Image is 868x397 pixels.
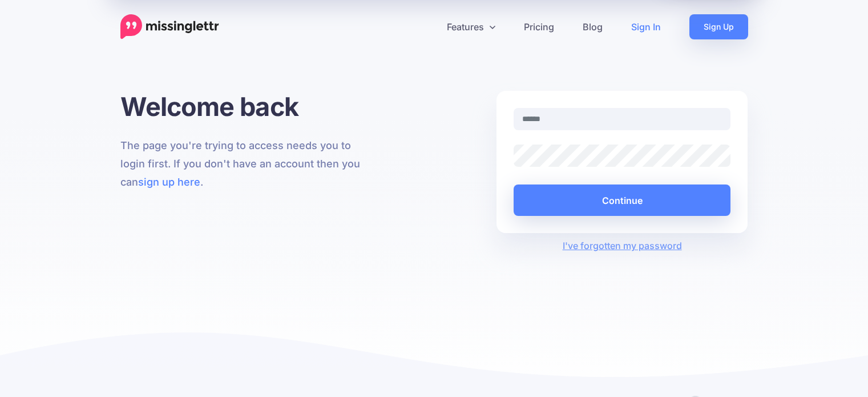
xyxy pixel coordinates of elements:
[433,14,510,39] a: Features
[514,185,731,216] button: Continue
[689,14,748,39] a: Sign Up
[563,240,682,251] a: I've forgotten my password
[120,137,372,191] p: The page you're trying to access needs you to login first. If you don't have an account then you ...
[138,176,200,188] a: sign up here
[568,14,617,39] a: Blog
[510,14,568,39] a: Pricing
[120,91,372,122] h1: Welcome back
[617,14,675,39] a: Sign In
